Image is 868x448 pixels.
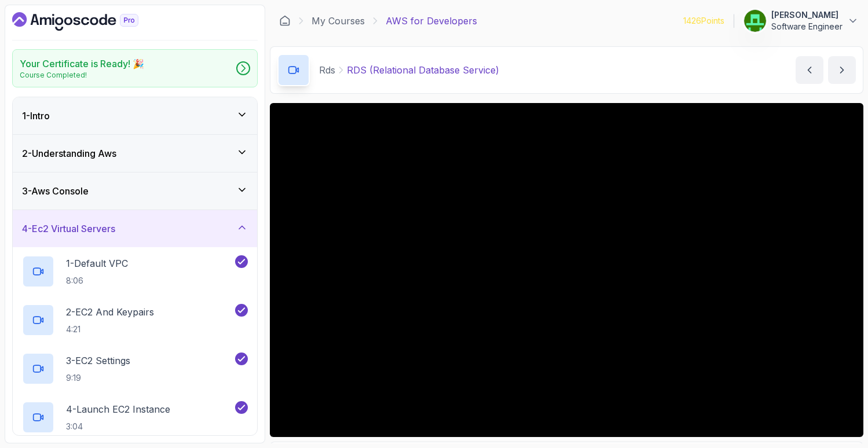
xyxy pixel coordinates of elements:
[13,97,257,134] button: 1-Intro
[12,12,165,31] a: Dashboard
[66,354,130,368] p: 3 - EC2 Settings
[66,402,170,416] p: 4 - Launch EC2 Instance
[66,275,128,287] p: 8:06
[744,10,766,32] img: user profile image
[20,71,144,80] p: Course Completed!
[22,255,248,288] button: 1-Default VPC8:06
[13,135,257,172] button: 2-Understanding Aws
[22,184,89,198] h3: 3 - Aws Console
[828,56,856,84] button: next content
[22,109,50,123] h3: 1 - Intro
[20,57,144,71] h2: Your Certificate is Ready! 🎉
[312,14,365,28] a: My Courses
[683,15,724,27] p: 1426 Points
[13,210,257,247] button: 4-Ec2 Virtual Servers
[66,256,128,270] p: 1 - Default VPC
[66,305,154,319] p: 2 - EC2 And Keypairs
[771,9,843,21] p: [PERSON_NAME]
[347,63,499,77] p: RDS (Relational Database Service)
[744,9,859,32] button: user profile image[PERSON_NAME]Software Engineer
[12,49,258,87] a: Your Certificate is Ready! 🎉Course Completed!
[22,222,115,236] h3: 4 - Ec2 Virtual Servers
[279,15,291,27] a: Dashboard
[270,103,863,437] iframe: 1 - RDS
[13,172,257,210] button: 3-Aws Console
[22,352,248,385] button: 3-EC2 Settings9:19
[22,401,248,434] button: 4-Launch EC2 Instance3:04
[22,304,248,336] button: 2-EC2 And Keypairs4:21
[66,372,130,384] p: 9:19
[66,324,154,335] p: 4:21
[796,56,823,84] button: previous content
[22,146,116,160] h3: 2 - Understanding Aws
[319,63,335,77] p: Rds
[66,421,170,432] p: 3:04
[386,14,477,28] p: AWS for Developers
[771,21,843,32] p: Software Engineer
